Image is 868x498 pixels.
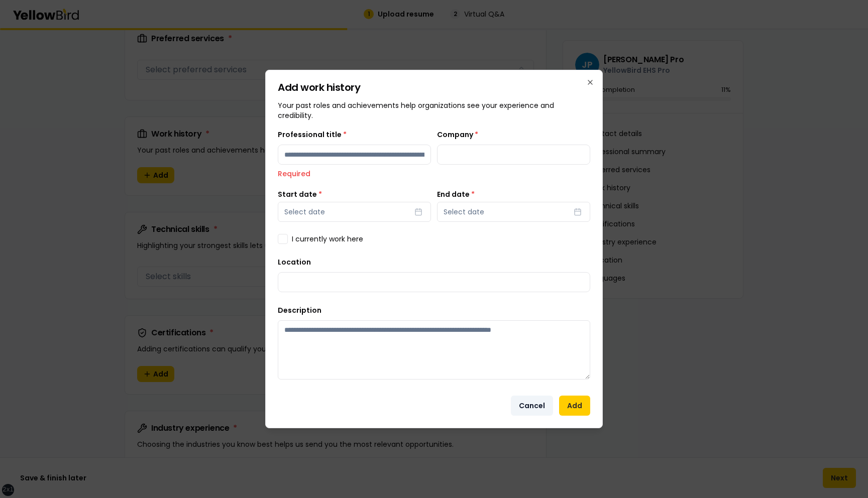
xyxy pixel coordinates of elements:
[511,396,553,416] button: Cancel
[444,207,484,217] span: Select date
[278,169,431,179] p: Required
[278,202,431,222] button: Select date
[278,191,431,198] label: Start date
[559,396,590,416] button: Add
[437,191,590,198] label: End date
[278,130,347,140] label: Professional title
[284,207,325,217] span: Select date
[278,305,321,315] label: Description
[278,257,311,267] label: Location
[437,202,590,222] button: Select date
[278,100,590,120] p: Your past roles and achievements help organizations see your experience and credibility.
[437,130,478,140] label: Company
[292,234,363,244] label: I currently work here
[278,82,590,92] h2: Add work history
